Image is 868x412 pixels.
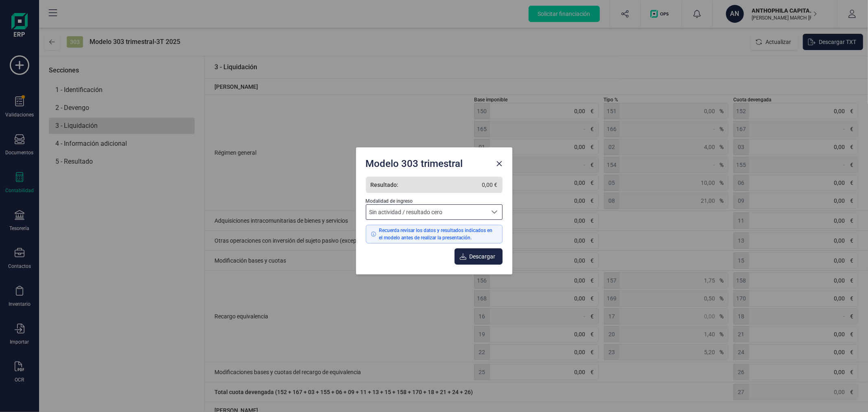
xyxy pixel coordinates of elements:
span: Recuerda revisar los datos y resultados indicados en el modelo antes de realizar la presentación. [379,227,497,241]
div: Modelo 303 trimestral [363,154,493,170]
span: Descargar [470,252,496,261]
div: Escoja un tipo [487,205,502,219]
span: Modalidad de ingreso [366,198,503,204]
button: Descargar [455,248,503,265]
span: Sin actividad / resultado cero [366,205,487,219]
button: Close [493,157,506,170]
span: Resultado: [371,181,399,189]
span: 0,00 € [482,181,498,189]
